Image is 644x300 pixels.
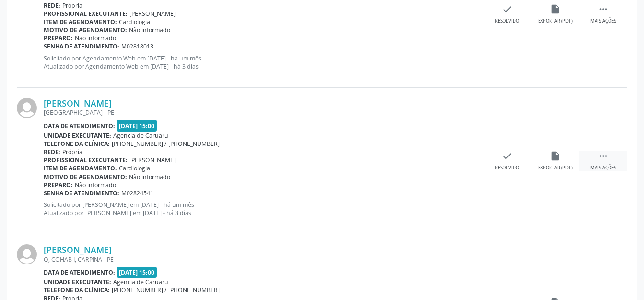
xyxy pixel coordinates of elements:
span: M02824541 [121,189,153,197]
span: Própria [62,1,82,10]
b: Rede: [44,1,60,10]
span: [PHONE_NUMBER] / [PHONE_NUMBER] [112,140,220,148]
b: Profissional executante: [44,10,128,18]
span: Não informado [129,26,170,34]
i:  [598,151,609,161]
div: Mais ações [590,165,616,171]
div: Resolvido [495,165,519,171]
b: Motivo de agendamento: [44,26,127,34]
b: Rede: [44,148,60,156]
div: Exportar (PDF) [538,18,573,24]
a: [PERSON_NAME] [44,98,112,108]
span: [PHONE_NUMBER] / [PHONE_NUMBER] [112,286,220,294]
i: insert_drive_file [550,4,561,14]
div: [GEOGRAPHIC_DATA] - PE [44,108,483,117]
span: Não informado [75,34,116,42]
b: Unidade executante: [44,278,111,286]
b: Motivo de agendamento: [44,173,127,181]
b: Item de agendamento: [44,164,117,172]
b: Telefone da clínica: [44,286,110,294]
b: Telefone da clínica: [44,140,110,148]
b: Senha de atendimento: [44,189,119,197]
b: Data de atendimento: [44,268,115,276]
div: Mais ações [590,18,616,24]
b: Preparo: [44,34,73,42]
i: insert_drive_file [550,151,561,161]
span: Cardiologia [119,164,150,172]
a: [PERSON_NAME] [44,244,112,255]
span: [DATE] 15:00 [117,267,157,278]
span: Cardiologia [119,18,150,26]
span: Agencia de Caruaru [113,278,168,286]
b: Unidade executante: [44,132,111,140]
img: img [17,98,37,118]
span: [DATE] 15:00 [117,120,157,131]
div: Resolvido [495,18,519,24]
b: Preparo: [44,181,73,189]
b: Senha de atendimento: [44,42,119,50]
i:  [598,4,609,14]
img: img [17,244,37,264]
b: Profissional executante: [44,156,128,164]
span: Não informado [75,181,116,189]
i: check [502,151,513,161]
p: Solicitado por Agendamento Web em [DATE] - há um mês Atualizado por Agendamento Web em [DATE] - h... [44,54,483,71]
b: Data de atendimento: [44,122,115,130]
span: Não informado [129,173,170,181]
div: Q, COHAB I, CARPINA - PE [44,255,483,264]
span: [PERSON_NAME] [129,156,176,164]
b: Item de agendamento: [44,18,117,26]
span: Própria [62,148,82,156]
span: [PERSON_NAME] [129,10,176,18]
i: check [502,4,513,14]
p: Solicitado por [PERSON_NAME] em [DATE] - há um mês Atualizado por [PERSON_NAME] em [DATE] - há 3 ... [44,201,483,217]
span: M02818013 [121,42,153,50]
span: Agencia de Caruaru [113,132,168,140]
div: Exportar (PDF) [538,165,573,171]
